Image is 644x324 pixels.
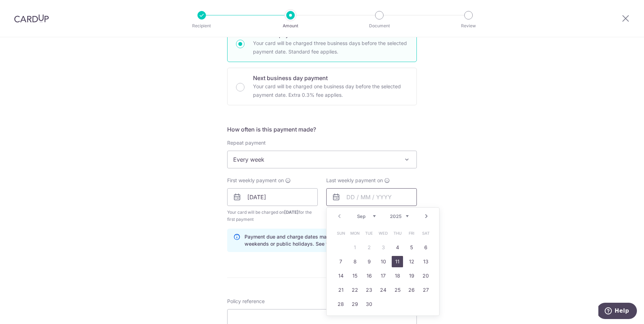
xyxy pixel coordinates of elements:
[378,270,389,281] a: 17
[228,151,416,168] span: Every week
[363,270,375,281] a: 16
[442,22,495,29] p: Review
[253,74,408,82] p: Next business day payment
[227,188,318,206] input: DD / MM / YYYY
[227,209,318,223] span: Your card will be charged on
[363,298,375,310] a: 30
[406,228,417,239] span: Friday
[349,298,361,310] a: 29
[420,228,431,239] span: Saturday
[253,82,408,99] p: Your card will be charged one business day before the selected payment date. Extra 0.3% fee applies.
[349,256,361,267] a: 8
[227,139,266,146] label: Repeat payment
[349,284,361,296] a: 22
[392,242,403,253] a: 4
[598,303,637,320] iframe: Opens a widget where you can find more information
[420,256,431,267] a: 13
[420,270,431,281] a: 20
[326,177,383,184] span: Last weekly payment on
[406,242,417,253] a: 5
[406,284,417,296] a: 26
[349,270,361,281] a: 15
[335,284,346,296] a: 21
[14,14,49,23] img: CardUp
[392,256,403,267] a: 11
[264,22,317,29] p: Amount
[326,188,417,206] input: DD / MM / YYYY
[363,228,375,239] span: Tuesday
[253,39,408,56] p: Your card will be charged three business days before the selected payment date. Standard fee appl...
[406,256,417,267] a: 12
[227,298,265,305] label: Policy reference
[378,228,389,239] span: Wednesday
[363,284,375,296] a: 23
[335,298,346,310] a: 28
[422,212,431,220] a: Next
[245,233,411,247] p: Payment due and charge dates may be adjusted if it falls on weekends or public holidays. See fina...
[349,228,361,239] span: Monday
[335,256,346,267] a: 7
[420,242,431,253] a: 6
[392,284,403,296] a: 25
[227,125,417,134] h5: How often is this payment made?
[227,151,417,168] span: Every week
[378,256,389,267] a: 10
[227,177,284,184] span: First weekly payment on
[392,270,403,281] a: 18
[335,228,346,239] span: Sunday
[392,228,403,239] span: Thursday
[176,22,228,29] p: Recipient
[406,270,417,281] a: 19
[378,284,389,296] a: 24
[335,270,346,281] a: 14
[353,22,406,29] p: Document
[363,256,375,267] a: 9
[284,210,299,215] span: [DATE]
[420,284,431,296] a: 27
